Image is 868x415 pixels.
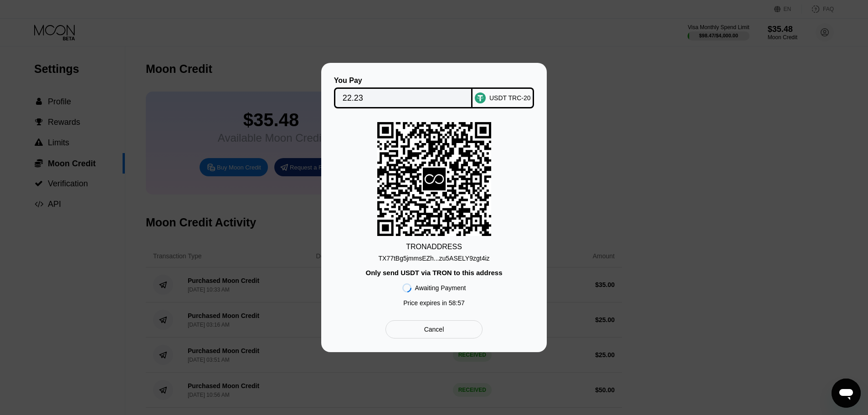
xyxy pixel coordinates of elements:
div: USDT TRC-20 [489,94,531,102]
div: You PayUSDT TRC-20 [335,77,533,108]
iframe: Button to launch messaging window [832,379,861,408]
div: TRON ADDRESS [406,243,462,251]
div: TX77tBg5jmmsEZh...zu5ASELY9zgt4iz [378,251,489,262]
div: You Pay [334,77,473,85]
span: 58 : 57 [449,299,465,307]
div: Cancel [424,325,444,333]
div: Cancel [385,320,483,338]
div: TX77tBg5jmmsEZh...zu5ASELY9zgt4iz [378,255,489,262]
div: Awaiting Payment [415,284,466,292]
div: Price expires in [403,299,465,307]
div: Only send USDT via TRON to this address [365,269,502,277]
